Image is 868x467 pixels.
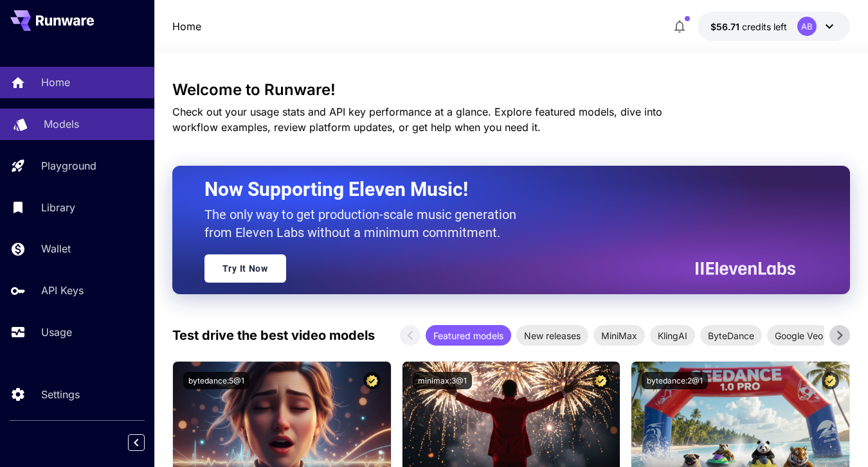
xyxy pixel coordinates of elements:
button: Certified Model – Vetted for best performance and includes a commercial license. [822,372,839,389]
span: Featured models [426,329,511,342]
button: $56.7073AB [698,12,850,41]
button: bytedance:5@1 [183,372,249,389]
a: Home [172,19,201,34]
p: Library [41,200,75,215]
div: Google Veo [767,325,831,346]
span: credits left [742,21,787,32]
span: New releases [516,329,588,342]
div: New releases [516,325,588,346]
p: Home [41,75,70,90]
span: $56.71 [710,21,742,32]
p: Models [44,116,79,132]
div: KlingAI [650,325,695,346]
button: Certified Model – Vetted for best performance and includes a commercial license. [363,372,381,389]
button: Certified Model – Vetted for best performance and includes a commercial license. [592,372,610,389]
button: minimax:3@1 [413,372,472,389]
span: MiniMax [593,329,645,342]
p: Settings [41,387,80,402]
div: MiniMax [593,325,645,346]
span: Check out your usage stats and API key performance at a glance. Explore featured models, dive int... [172,105,662,134]
div: ByteDance [700,325,762,346]
h3: Welcome to Runware! [172,81,851,99]
p: API Keys [41,283,84,298]
p: Wallet [41,241,71,256]
a: Try It Now [204,254,286,283]
div: AB [797,17,817,36]
span: Google Veo [767,329,831,342]
div: $56.7073 [710,20,787,33]
span: KlingAI [650,329,695,342]
span: ByteDance [700,329,762,342]
p: The only way to get production-scale music generation from Eleven Labs without a minimum commitment. [204,206,526,242]
p: Test drive the best video models [172,326,375,345]
button: Collapse sidebar [128,434,145,451]
nav: breadcrumb [172,19,201,34]
h2: Now Supporting Eleven Music! [204,177,786,202]
button: bytedance:2@1 [642,372,708,389]
div: Featured models [426,325,511,346]
p: Usage [41,324,72,340]
p: Playground [41,158,96,173]
div: Collapse sidebar [138,431,154,454]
